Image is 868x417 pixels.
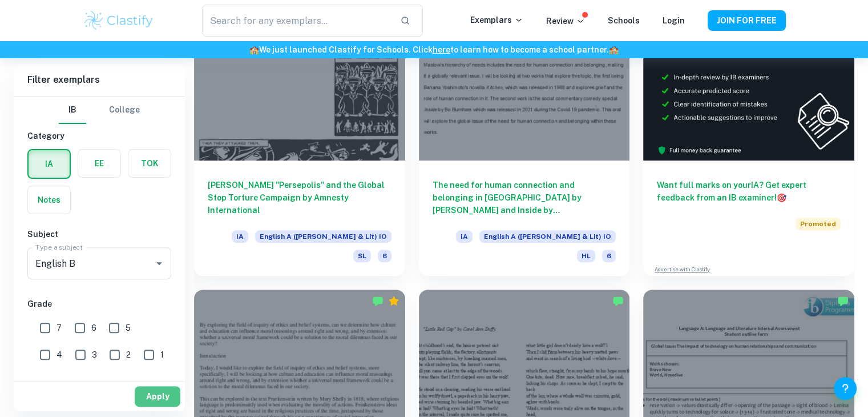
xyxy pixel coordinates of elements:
span: 🎯 [777,193,786,202]
p: Exemplars [470,14,523,26]
h6: [PERSON_NAME] "Persepolis" and the Global Stop Torture Campaign by Amnesty International [208,179,391,216]
img: Marked [612,295,624,307]
span: 🏫 [609,45,619,54]
span: English A ([PERSON_NAME] & Lit) IO [479,230,616,243]
span: IA [456,230,473,243]
h6: Filter exemplars [14,64,185,96]
button: JOIN FOR FREE [708,10,786,31]
span: HL [577,250,595,262]
button: TOK [128,150,171,177]
button: Open [151,255,167,271]
button: College [109,97,140,124]
span: English A ([PERSON_NAME] & Lit) IO [255,230,391,243]
button: Apply [135,386,180,407]
span: 5 [126,322,131,334]
img: Clastify logo [83,9,155,32]
button: IB [59,97,86,124]
span: 6 [378,250,391,262]
a: Want full marks on yourIA? Get expert feedback from an IB examiner!PromotedAdvertise with Clastify [643,2,854,276]
button: Help and Feedback [834,377,857,400]
span: 3 [92,348,97,361]
h6: Want full marks on your IA ? Get expert feedback from an IB examiner! [657,179,841,204]
span: 4 [56,348,62,361]
span: 🏫 [249,45,259,54]
h6: Grade [27,298,171,310]
p: Review [546,15,585,27]
span: 2 [126,348,131,361]
span: SL [353,250,371,262]
button: IA [29,150,70,178]
h6: The need for human connection and belonging in [GEOGRAPHIC_DATA] by [PERSON_NAME] and Inside by [... [433,179,616,216]
a: Schools [608,16,640,25]
img: Thumbnail [643,2,854,161]
span: 7 [56,322,62,334]
a: The need for human connection and belonging in [GEOGRAPHIC_DATA] by [PERSON_NAME] and Inside by [... [419,2,630,276]
div: Filter type choice [59,97,140,124]
button: EE [78,150,120,177]
a: Login [663,16,685,25]
input: Search for any exemplars... [202,5,390,37]
span: 6 [602,250,616,262]
img: Marked [837,295,849,307]
a: [PERSON_NAME] "Persepolis" and the Global Stop Torture Campaign by Amnesty InternationalIAEnglish... [194,2,405,276]
span: 1 [160,348,164,361]
h6: Category [27,130,171,142]
img: Marked [372,295,383,307]
h6: Subject [27,228,171,240]
h6: We just launched Clastify for Schools. Click to learn how to become a school partner. [2,43,866,56]
a: Advertise with Clastify [655,266,710,274]
a: here [433,45,450,54]
span: 6 [91,322,96,334]
label: Type a subject [35,242,83,252]
button: Notes [28,186,70,214]
div: Premium [388,295,399,307]
span: IA [232,230,248,243]
span: Promoted [796,218,841,230]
